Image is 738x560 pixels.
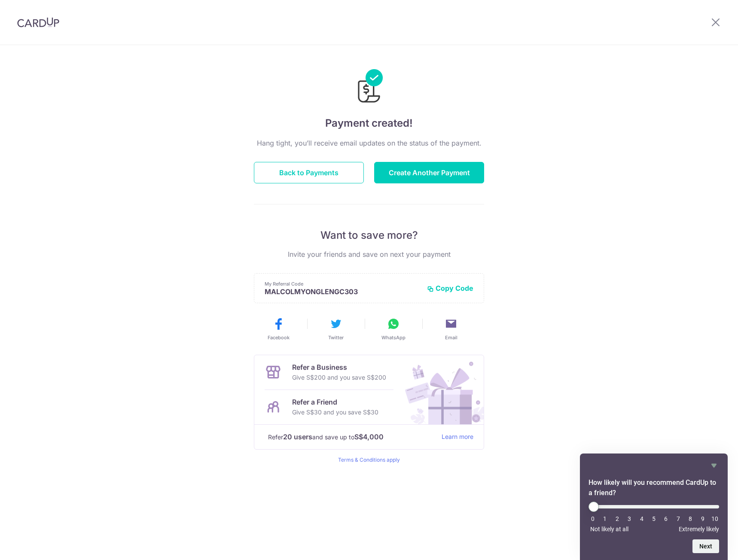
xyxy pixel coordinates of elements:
a: Learn more [442,432,473,442]
span: Extremely likely [679,526,719,533]
span: Twitter [328,334,344,341]
li: 4 [637,515,646,522]
h2: How likely will you recommend CardUp to a friend? Select an option from 0 to 10, with 0 being Not... [589,478,719,498]
a: Terms & Conditions apply [338,457,400,463]
button: Twitter [311,317,361,341]
span: Email [445,334,457,341]
button: Facebook [253,317,304,341]
button: Create Another Payment [374,162,484,183]
div: How likely will you recommend CardUp to a friend? Select an option from 0 to 10, with 0 being Not... [589,502,719,533]
h4: Payment created! [254,116,484,131]
li: 5 [650,515,658,522]
li: 0 [589,515,597,522]
img: CardUp [17,17,59,27]
button: WhatsApp [368,317,419,341]
li: 1 [601,515,609,522]
li: 9 [698,515,707,522]
p: My Referral Code [265,280,420,287]
li: 10 [711,515,719,522]
button: Email [426,317,476,341]
p: Give S$200 and you save S$200 [292,372,386,383]
p: Refer a Business [292,362,386,372]
p: Give S$30 and you save S$30 [292,407,378,417]
button: Copy Code [427,284,473,292]
span: WhatsApp [381,334,406,341]
li: 8 [686,515,695,522]
li: 3 [625,515,634,522]
img: Refer [397,355,484,424]
button: Next question [692,539,719,553]
li: 7 [674,515,683,522]
p: Refer and save up to [268,432,435,442]
span: Not likely at all [590,526,628,533]
img: Payments [355,69,383,105]
span: Facebook [268,334,290,341]
li: 6 [662,515,670,522]
li: 2 [613,515,622,522]
button: Back to Payments [254,162,364,183]
strong: S$4,000 [354,432,384,442]
strong: 20 users [283,432,312,442]
p: Refer a Friend [292,397,378,407]
p: Hang tight, you’ll receive email updates on the status of the payment. [254,138,484,148]
div: How likely will you recommend CardUp to a friend? Select an option from 0 to 10, with 0 being Not... [589,460,719,553]
p: MALCOLMYONGLENGC303 [265,287,420,296]
button: Hide survey [709,460,719,471]
p: Want to save more? [254,228,484,242]
p: Invite your friends and save on next your payment [254,249,484,259]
